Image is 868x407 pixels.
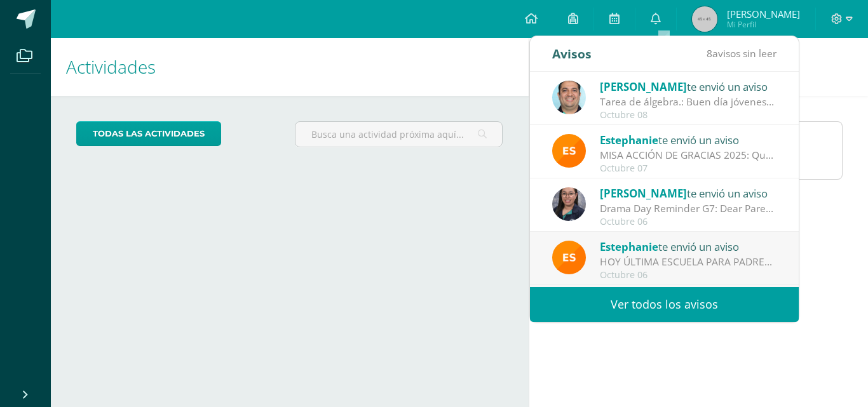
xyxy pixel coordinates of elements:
[707,46,776,60] span: avisos sin leer
[600,217,776,227] div: Octubre 06
[530,287,799,322] a: Ver todos los avisos
[600,95,776,109] div: Tarea de álgebra.: Buen día jóvenes, adjunto la última tarea de álgebra, es un formulario sobre e...
[600,238,776,255] div: te envió un aviso
[707,46,712,60] span: 8
[600,78,776,95] div: te envió un aviso
[600,185,776,201] div: te envió un aviso
[552,81,586,114] img: 332fbdfa08b06637aa495b36705a9765.png
[600,255,776,269] div: HOY ÚLTIMA ESCUELA PARA PADRES: Estimados padres de familia. Reciban un cordial saludo. Les compa...
[600,239,658,254] span: Estephanie
[692,6,717,32] img: 45x45
[727,19,800,30] span: Mi Perfil
[295,122,503,147] input: Busca una actividad próxima aquí...
[600,131,776,148] div: te envió un aviso
[727,8,800,20] span: [PERSON_NAME]
[600,148,776,163] div: MISA ACCIÓN DE GRACIAS 2025: Queridas Familias BSJ, un gusto saludarles. Mañana tendremos una San...
[600,186,687,201] span: [PERSON_NAME]
[66,38,513,96] h1: Actividades
[600,79,687,94] span: [PERSON_NAME]
[76,121,221,146] a: todas las Actividades
[552,187,586,221] img: 6fb385528ffb729c9b944b13f11ee051.png
[600,201,776,216] div: Drama Day Reminder G7: Dear Parents, Attached you will find the reminders for our upcoming Drama ...
[600,110,776,121] div: Octubre 08
[552,36,592,71] div: Avisos
[600,163,776,174] div: Octubre 07
[600,270,776,281] div: Octubre 06
[552,134,586,168] img: 4ba0fbdb24318f1bbd103ebd070f4524.png
[600,133,658,147] span: Estephanie
[552,241,586,274] img: 4ba0fbdb24318f1bbd103ebd070f4524.png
